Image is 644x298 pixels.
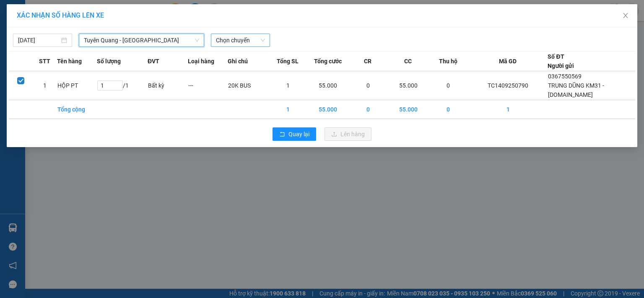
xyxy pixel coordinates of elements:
[216,34,265,47] span: Chọn chuyến
[614,4,637,28] button: Close
[348,71,388,100] td: 0
[273,127,316,141] button: rollbackQuay lại
[84,34,199,47] span: Tuyên Quang - Hà Nội
[428,71,468,100] td: 0
[468,71,548,100] td: TC1409250790
[57,100,97,119] td: Tổng cộng
[148,71,188,100] td: Bất kỳ
[78,21,351,31] li: 271 - [PERSON_NAME] - [GEOGRAPHIC_DATA] - [GEOGRAPHIC_DATA]
[277,57,299,66] span: Tổng SL
[388,71,428,100] td: 55.000
[325,127,371,141] button: uploadLên hàng
[18,36,60,45] input: 14/09/2025
[388,100,428,119] td: 55.000
[33,71,57,100] td: 1
[148,57,159,66] span: ĐVT
[228,71,268,100] td: 20K BUS
[97,57,121,66] span: Số lượng
[279,131,285,138] span: rollback
[97,71,148,100] td: / 1
[188,71,228,100] td: ---
[499,57,517,66] span: Mã GD
[268,71,308,100] td: 1
[364,57,371,66] span: CR
[622,12,629,19] span: close
[288,130,309,139] span: Quay lại
[308,71,348,100] td: 55.000
[195,38,200,43] span: down
[10,10,73,52] img: logo.jpg
[548,82,604,98] span: TRUNG DŨNG KM31 - [DOMAIN_NAME]
[188,57,214,66] span: Loại hàng
[348,100,388,119] td: 0
[268,100,308,119] td: 1
[228,57,248,66] span: Ghi chú
[439,57,457,66] span: Thu hộ
[548,52,574,70] div: Số ĐT Người gửi
[308,100,348,119] td: 55.000
[39,57,50,66] span: STT
[314,57,342,66] span: Tổng cước
[428,100,468,119] td: 0
[17,11,104,19] span: XÁC NHẬN SỐ HÀNG LÊN XE
[404,57,412,66] span: CC
[10,57,125,85] b: GỬI : VP [GEOGRAPHIC_DATA]
[468,100,548,119] td: 1
[57,71,97,100] td: HỘP PT
[548,73,582,80] span: 0367550569
[57,57,82,66] span: Tên hàng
